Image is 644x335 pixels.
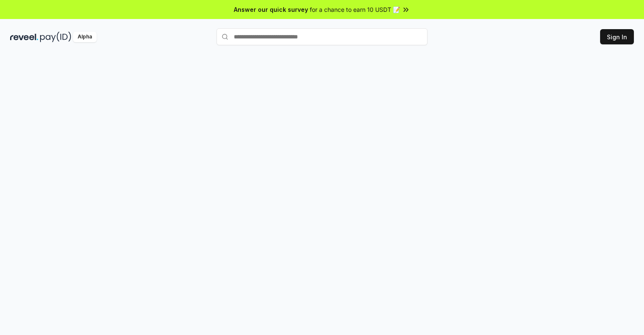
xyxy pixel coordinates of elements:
[600,29,634,44] button: Sign In
[234,5,308,14] span: Answer our quick survey
[73,32,97,42] div: Alpha
[310,5,400,14] span: for a chance to earn 10 USDT 📝
[10,32,38,42] img: reveel_dark
[40,32,71,42] img: pay_id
